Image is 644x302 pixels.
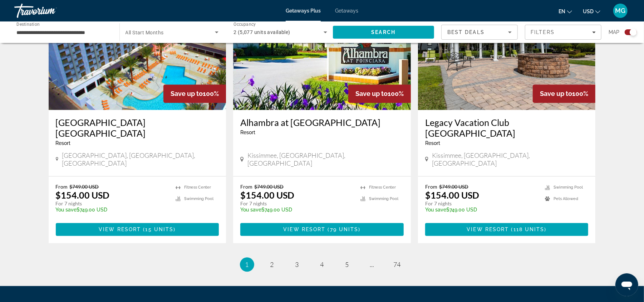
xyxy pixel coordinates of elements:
[615,7,626,14] span: MG
[447,29,485,35] span: Best Deals
[56,200,169,207] p: For 7 nights
[425,190,479,200] p: $154.00 USD
[146,226,174,232] span: 15 units
[330,226,359,232] span: 79 units
[16,22,40,27] span: Destination
[171,90,203,97] span: Save up to
[425,117,589,138] a: Legacy Vacation Club [GEOGRAPHIC_DATA]
[513,226,545,232] span: 118 units
[370,260,374,268] span: ...
[240,190,294,200] p: $154.00 USD
[163,84,226,103] div: 100%
[254,184,284,190] span: $749.00 USD
[559,6,572,16] button: Change language
[56,117,219,138] a: [GEOGRAPHIC_DATA] [GEOGRAPHIC_DATA]
[509,226,547,232] span: ( )
[525,25,601,40] button: Filters
[425,207,446,213] span: You save
[283,226,325,232] span: View Resort
[62,151,219,167] span: [GEOGRAPHIC_DATA], [GEOGRAPHIC_DATA], [GEOGRAPHIC_DATA]
[345,260,349,268] span: 5
[533,84,595,103] div: 100%
[609,27,619,37] span: Map
[184,185,211,190] span: Fitness Center
[320,260,324,268] span: 4
[615,273,638,296] iframe: Button to launch messaging window
[554,185,583,190] span: Swimming Pool
[425,223,589,236] button: View Resort(118 units)
[56,184,68,190] span: From
[247,151,404,167] span: Kissimmee, [GEOGRAPHIC_DATA], [GEOGRAPHIC_DATA]
[295,260,299,268] span: 3
[335,8,358,14] a: Getaways
[355,90,388,97] span: Save up to
[425,140,440,146] span: Resort
[240,200,353,207] p: For 7 nights
[56,223,219,236] button: View Resort(15 units)
[394,260,401,268] span: 74
[325,226,360,232] span: ( )
[233,22,256,27] span: Occupancy
[240,130,255,135] span: Resort
[70,184,99,190] span: $749.00 USD
[240,117,404,128] a: Alhambra at [GEOGRAPHIC_DATA]
[425,184,437,190] span: From
[240,184,252,190] span: From
[56,207,169,213] p: $749.00 USD
[286,8,321,14] a: Getaways Plus
[333,26,434,39] button: Search
[233,29,290,35] span: 2 (5,077 units available)
[371,29,395,35] span: Search
[56,140,71,146] span: Resort
[369,196,398,201] span: Swimming Pool
[270,260,274,268] span: 2
[559,9,565,14] span: en
[467,226,509,232] span: View Resort
[439,184,468,190] span: $749.00 USD
[432,151,588,167] span: Kissimmee, [GEOGRAPHIC_DATA], [GEOGRAPHIC_DATA]
[369,185,396,190] span: Fitness Center
[425,200,538,207] p: For 7 nights
[540,90,572,97] span: Save up to
[583,6,600,16] button: Change currency
[49,257,596,272] nav: Pagination
[126,30,164,35] span: All Start Months
[56,190,110,200] p: $154.00 USD
[99,226,141,232] span: View Resort
[245,260,249,268] span: 1
[14,1,86,20] a: Travorium
[240,207,261,213] span: You save
[425,207,538,213] p: $749.00 USD
[583,9,594,14] span: USD
[184,196,213,201] span: Swimming Pool
[447,28,512,36] mat-select: Sort by
[348,84,411,103] div: 100%
[240,207,353,213] p: $749.00 USD
[611,3,630,18] button: User Menu
[56,207,77,213] span: You save
[240,223,404,236] button: View Resort(79 units)
[16,28,110,37] input: Select destination
[531,29,555,35] span: Filters
[554,196,578,201] span: Pets Allowed
[141,226,176,232] span: ( )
